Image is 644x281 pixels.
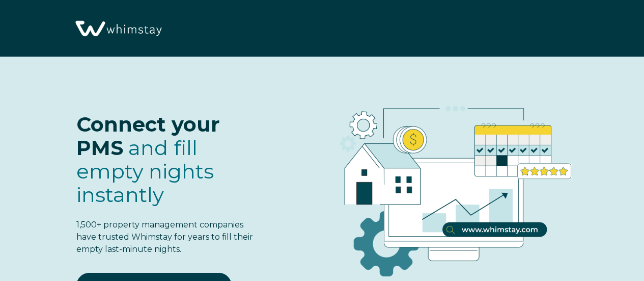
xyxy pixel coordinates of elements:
[76,220,253,254] span: 1,500+ property management companies have trusted Whimstay for years to fill their empty last-min...
[71,5,164,53] img: Whimstay Logo-02 1
[76,112,220,160] span: Connect your PMS
[76,135,214,207] span: and
[76,135,214,207] span: fill empty nights instantly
